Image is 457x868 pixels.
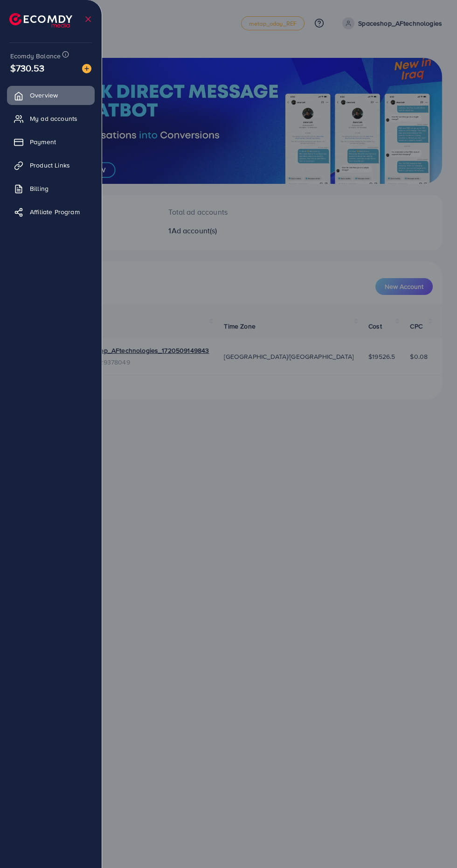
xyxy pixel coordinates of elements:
[7,133,95,151] a: Payment
[30,114,77,123] span: My ad accounts
[7,109,95,128] a: My ad accounts
[30,207,80,217] span: Affiliate Program
[9,13,72,28] img: logo
[10,51,61,61] span: Ecomdy Balance
[7,179,95,198] a: Billing
[7,86,95,105] a: Overview
[30,161,70,170] span: Product Links
[10,61,44,75] span: $730.53
[30,137,56,147] span: Payment
[30,184,48,193] span: Billing
[7,203,95,221] a: Affiliate Program
[30,91,58,100] span: Overview
[417,826,450,861] iframe: Chat
[7,156,95,175] a: Product Links
[82,64,91,73] img: image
